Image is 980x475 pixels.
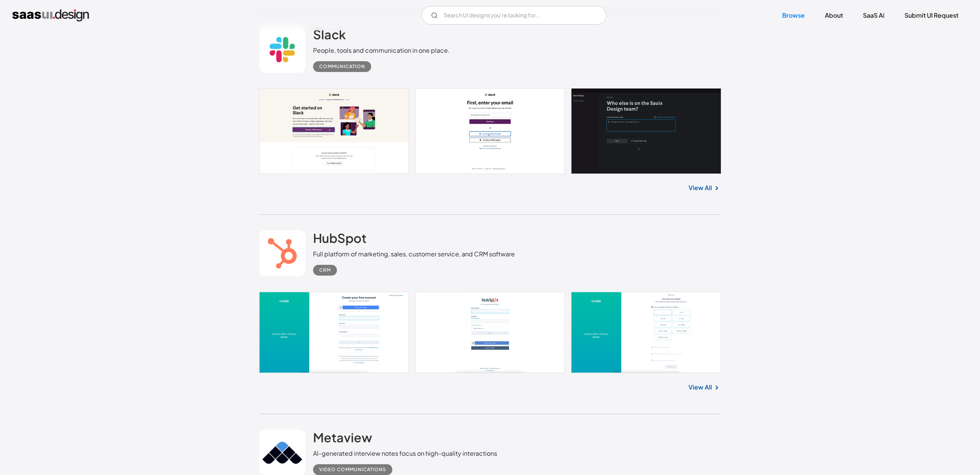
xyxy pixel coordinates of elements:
[313,449,497,458] div: AI-generated interview notes focus on high-quality interactions
[313,27,346,46] a: Slack
[422,6,606,25] form: Email Form
[313,46,450,55] div: People, tools and communication in one place.
[313,249,515,259] div: Full platform of marketing, sales, customer service, and CRM software
[854,7,894,24] a: SaaS Ai
[319,465,386,474] div: Video Communications
[313,230,367,249] a: HubSpot
[422,6,606,25] input: Search UI designs you're looking for...
[313,27,346,42] h2: Slack
[313,430,372,445] h2: Metaview
[313,430,372,449] a: Metaview
[689,183,712,192] a: View All
[773,7,814,24] a: Browse
[816,7,852,24] a: About
[319,266,331,275] div: CRM
[319,62,365,71] div: Communication
[12,9,89,22] a: home
[895,7,968,24] a: Submit UI Request
[689,383,712,392] a: View All
[313,230,367,246] h2: HubSpot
